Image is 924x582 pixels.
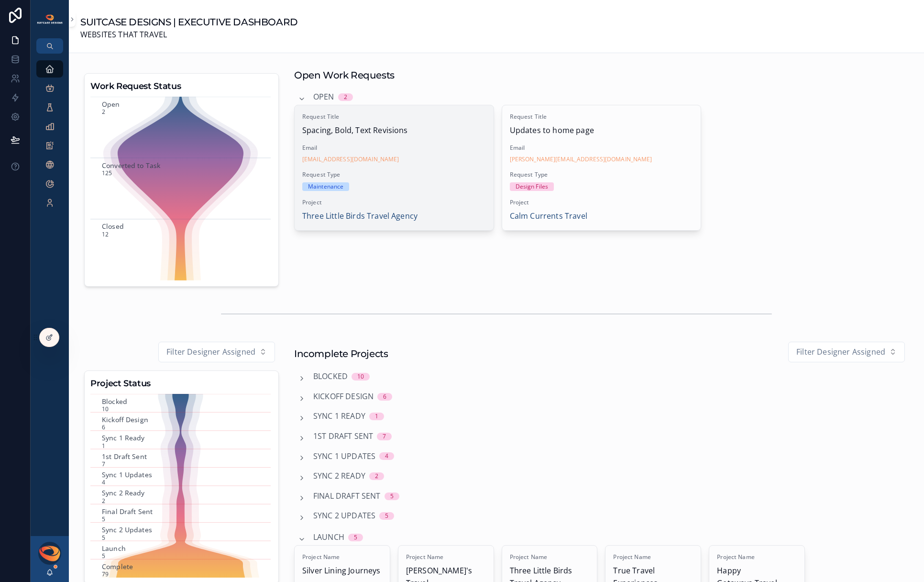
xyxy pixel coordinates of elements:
[357,373,364,381] div: 10
[102,434,145,443] text: Sync 1 Ready
[344,93,347,101] div: 2
[80,15,298,29] h1: SUITCASE DESIGNS | EXECUTIVE DASHBOARD
[510,210,587,223] a: Calm Currents Travel
[717,553,797,561] span: Project Name
[302,171,486,179] span: Request Type
[302,210,418,223] a: Three Little Birds Travel Agency
[102,552,105,560] text: 5
[102,169,112,177] text: 125
[102,470,152,479] text: Sync 1 Updates
[308,182,343,191] div: Maintenance
[302,156,399,163] a: [EMAIL_ADDRESS][DOMAIN_NAME]
[294,105,494,231] a: Request TitleSpacing, Bold, Text RevisionsEmail[EMAIL_ADDRESS][DOMAIN_NAME]Request TypeMaintenanc...
[302,553,382,561] span: Project Name
[510,171,693,179] span: Request Type
[375,413,378,420] div: 1
[788,342,905,363] button: Select Button
[796,346,885,358] span: Filter Designer Assigned
[302,199,486,206] span: Project
[406,553,486,561] span: Project Name
[80,29,298,41] span: WEBSITES THAT TRAVEL
[102,526,152,535] text: Sync 2 Updates
[31,54,69,224] div: scrollable content
[383,433,386,440] div: 7
[354,534,357,541] div: 5
[313,370,348,383] span: Blocked
[102,515,105,524] text: 5
[102,415,148,424] text: Kickoff Design
[510,553,590,561] span: Project Name
[385,512,388,520] div: 5
[302,124,486,137] span: Spacing, Bold, Text Revisions
[166,346,255,358] span: Filter Designer Assigned
[313,391,374,403] span: Kickoff Design
[302,565,382,577] span: Silver Lining Journeys
[613,553,693,561] span: Project Name
[294,347,388,360] h1: Incomplete Projects
[90,79,273,93] h3: Work Request Status
[502,105,702,231] a: Request TitleUpdates to home pageEmail[PERSON_NAME][EMAIL_ADDRESS][DOMAIN_NAME]Request TypeDesign...
[516,182,548,191] div: Design Files
[102,442,105,450] text: 1
[510,124,693,137] span: Updates to home page
[102,397,127,406] text: Blocked
[313,430,373,443] span: 1st Draft Sent
[102,544,126,553] text: Launch
[313,450,375,463] span: Sync 1 Updates
[102,452,147,461] text: 1st Draft Sent
[102,571,109,579] text: 79
[375,472,378,480] div: 2
[90,377,273,390] h3: Project Status
[313,91,334,103] span: Open
[383,393,386,401] div: 6
[313,510,375,522] span: Sync 2 Updates
[158,342,275,363] button: Select Button
[102,534,105,542] text: 5
[102,507,153,516] text: Final Draft Sent
[102,230,109,238] text: 12
[390,492,394,500] div: 5
[313,490,381,503] span: Final Draft Sent
[102,562,133,571] text: Complete
[102,479,105,487] text: 4
[102,405,109,413] text: 10
[302,113,486,121] span: Request Title
[102,108,105,116] text: 2
[313,470,365,482] span: Sync 2 Ready
[510,156,652,163] a: [PERSON_NAME][EMAIL_ADDRESS][DOMAIN_NAME]
[510,144,693,152] span: Email
[102,460,105,468] text: 7
[510,113,693,121] span: Request Title
[313,410,365,423] span: Sync 1 Ready
[102,424,105,432] text: 6
[36,14,63,24] img: App logo
[510,199,693,206] span: Project
[102,99,120,108] text: Open
[385,452,388,460] div: 4
[102,497,105,505] text: 2
[102,489,145,498] text: Sync 2 Ready
[302,144,486,152] span: Email
[294,68,395,82] h1: Open Work Requests
[102,222,124,231] text: Closed
[102,160,161,169] text: Converted to Task
[313,531,344,544] span: Launch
